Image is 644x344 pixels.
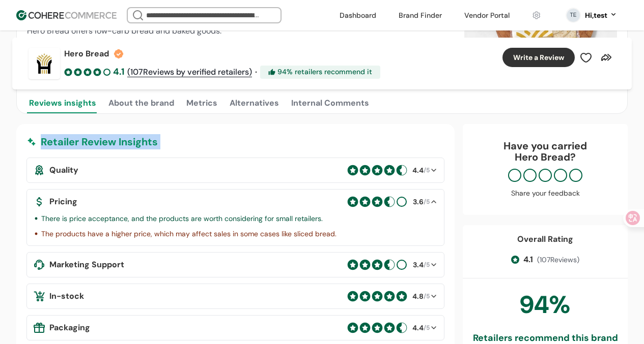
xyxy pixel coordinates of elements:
div: 4.4 [412,165,424,176]
p: Hero Bread ? [473,151,618,163]
div: 3.4 [413,260,424,270]
div: Internal Comments [291,97,369,109]
div: Overall Rating [517,233,573,245]
p: There is price acceptance, and the products are worth considering for small retailers. [41,213,323,224]
p: The products have a higher price, which may affect sales in some cases like sliced bread. [41,228,337,239]
span: Hero Bread offers low-carb bread and baked goods. [27,25,221,36]
div: Packaging [33,322,343,334]
button: Reviews insights [27,93,98,113]
div: 94 % [520,287,571,323]
button: About the brand [106,93,176,113]
button: Alternatives [228,93,281,113]
img: Cohere Logo [16,10,117,20]
div: /5 [411,291,430,302]
div: Hi, test [585,10,607,21]
div: Marketing Support [33,259,343,271]
div: /5 [411,323,430,333]
div: 3.6 [413,197,424,207]
button: Hi,test [585,10,618,21]
div: 4.4 [412,323,424,333]
span: 4.1 [523,254,533,266]
div: /5 [411,165,430,176]
div: /5 [411,197,430,207]
div: Retailer Review Insights [26,134,444,149]
div: In-stock [33,290,343,302]
div: /5 [411,260,430,270]
div: 4.8 [412,291,424,302]
div: Have you carried [473,140,618,163]
span: ( 107 Reviews) [537,255,579,265]
div: Quality [33,164,343,176]
div: Pricing [33,196,343,208]
div: Share your feedback [473,188,618,199]
svg: 0 percent [566,8,581,23]
button: Metrics [184,93,219,113]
